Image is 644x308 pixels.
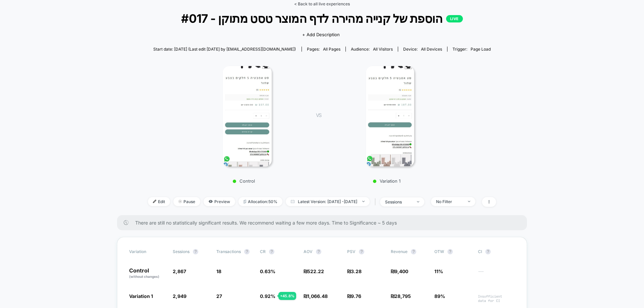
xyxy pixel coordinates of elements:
span: 11% [434,268,443,274]
span: 2,949 [173,293,186,299]
span: Pause [173,197,200,206]
span: PSV [347,249,356,254]
span: ₪ [347,293,361,299]
span: OTW [434,249,471,254]
button: ? [244,249,250,254]
span: 28,795 [394,293,411,299]
span: 0.92 % [260,293,275,299]
span: Insufficient data for CI [478,294,515,303]
div: sessions [385,199,412,204]
span: 9,400 [394,268,408,274]
span: VS [316,112,321,118]
button: ? [447,249,453,254]
span: Preview [204,197,235,206]
p: Variation 1 [328,178,445,184]
a: < Back to all live experiences [294,1,350,6]
span: There are still no statistically significant results. We recommend waiting a few more days . Time... [135,220,514,226]
img: end [417,201,419,202]
span: Revenue [391,249,408,254]
span: AOV [304,249,313,254]
div: Pages: [307,47,340,52]
span: 522.22 [307,268,324,274]
span: 9.76 [351,293,361,299]
p: LIVE [446,15,463,22]
span: Variation [129,249,166,254]
button: ? [269,249,274,254]
span: #017 - הוספת של קנייה מהירה לדף המוצר טסט מתוקן [165,11,479,25]
span: + Add Description [302,32,340,38]
span: ₪ [304,268,324,274]
button: ? [316,249,321,254]
div: + 45.8 % [278,292,296,300]
div: No Filter [436,199,463,204]
button: ? [359,249,364,254]
span: (without changes) [129,274,159,279]
span: 1,066.48 [307,293,328,299]
button: ? [485,249,491,254]
img: rebalance [244,200,246,203]
img: calendar [291,200,294,203]
p: Control [185,178,303,184]
div: Audience: [351,47,393,52]
span: 18 [216,268,221,274]
span: Edit [148,197,170,206]
span: all devices [421,47,442,52]
span: Allocation: 50% [238,197,282,206]
span: Transactions [216,249,241,254]
span: 27 [216,293,222,299]
img: end [468,201,470,202]
span: Device: [398,47,447,52]
span: 3.28 [351,268,362,274]
img: edit [153,200,156,203]
img: end [178,200,182,203]
span: CI [478,249,515,254]
span: Variation 1 [129,293,153,299]
span: Sessions [173,249,190,254]
img: Control main [223,66,272,167]
img: Variation 1 main [366,66,415,167]
span: 0.63 % [260,268,275,274]
span: | [373,197,380,207]
span: Start date: [DATE] (Last edit [DATE] by [EMAIL_ADDRESS][DOMAIN_NAME]) [153,47,296,52]
span: 89% [434,293,445,299]
img: end [362,201,365,202]
span: --- [478,269,515,279]
span: ₪ [347,268,362,274]
span: ₪ [391,268,408,274]
span: All Visitors [373,47,393,52]
span: CR [260,249,266,254]
div: Trigger: [452,47,491,52]
span: 2,867 [173,268,186,274]
span: Latest Version: [DATE] - [DATE] [286,197,370,206]
button: ? [193,249,198,254]
button: ? [411,249,416,254]
span: Page Load [471,47,491,52]
span: ₪ [304,293,328,299]
span: all pages [323,47,340,52]
p: Control [129,268,166,279]
span: ₪ [391,293,411,299]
